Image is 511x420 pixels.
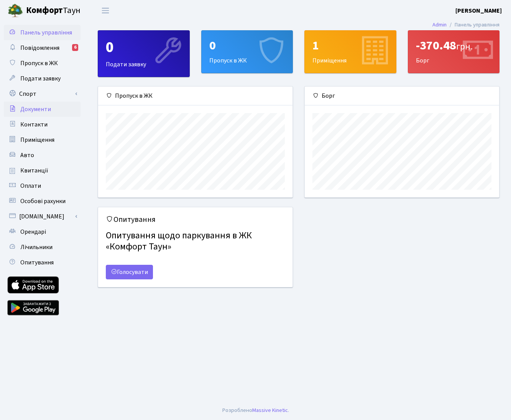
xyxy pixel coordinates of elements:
[20,258,54,267] span: Опитування
[20,59,58,67] span: Пропуск в ЖК
[98,87,292,105] div: Пропуск в ЖК
[8,3,23,18] img: logo.png
[416,38,492,53] div: -370.48
[20,228,46,236] span: Орендарі
[252,406,288,414] a: Massive Kinetic
[4,194,81,209] a: Особові рахунки
[209,38,285,53] div: 0
[4,40,81,56] a: Повідомлення6
[432,21,447,29] a: Admin
[222,406,252,414] a: Розроблено
[4,117,81,132] a: Контакти
[447,21,499,29] li: Панель управління
[20,44,59,52] span: Повідомлення
[20,197,66,205] span: Особові рахунки
[421,17,511,33] nav: breadcrumb
[106,227,285,256] h4: Опитування щодо паркування в ЖК «Комфорт Таун»
[20,120,48,129] span: Контакти
[4,25,81,40] a: Панель управління
[20,74,61,83] span: Подати заявку
[98,31,189,77] div: Подати заявку
[4,132,81,148] a: Приміщення
[4,178,81,194] a: Оплати
[4,209,81,224] a: [DOMAIN_NAME]
[20,182,41,190] span: Оплати
[20,28,72,37] span: Панель управління
[201,30,293,73] a: 0Пропуск в ЖК
[304,30,396,73] a: 1Приміщення
[26,4,63,16] b: Комфорт
[4,71,81,86] a: Подати заявку
[98,30,190,77] a: 0Подати заявку
[305,31,396,73] div: Приміщення
[4,102,81,117] a: Документи
[4,240,81,255] a: Лічильники
[4,148,81,163] a: Авто
[455,6,502,15] a: [PERSON_NAME]
[106,38,182,57] div: 0
[26,4,81,17] span: Таун
[456,40,473,53] span: грн.
[4,86,81,102] a: Спорт
[312,38,388,53] div: 1
[4,224,81,240] a: Орендарі
[72,44,78,51] div: 6
[4,56,81,71] a: Пропуск в ЖК
[20,151,34,159] span: Авто
[106,215,285,224] h5: Опитування
[408,31,499,73] div: Борг
[4,255,81,270] a: Опитування
[20,166,48,175] span: Квитанції
[20,243,53,251] span: Лічильники
[20,136,54,144] span: Приміщення
[202,31,293,73] div: Пропуск в ЖК
[305,87,499,105] div: Борг
[106,265,153,279] a: Голосувати
[222,406,289,415] div: .
[20,105,51,113] span: Документи
[96,4,115,17] button: Переключити навігацію
[4,163,81,178] a: Квитанції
